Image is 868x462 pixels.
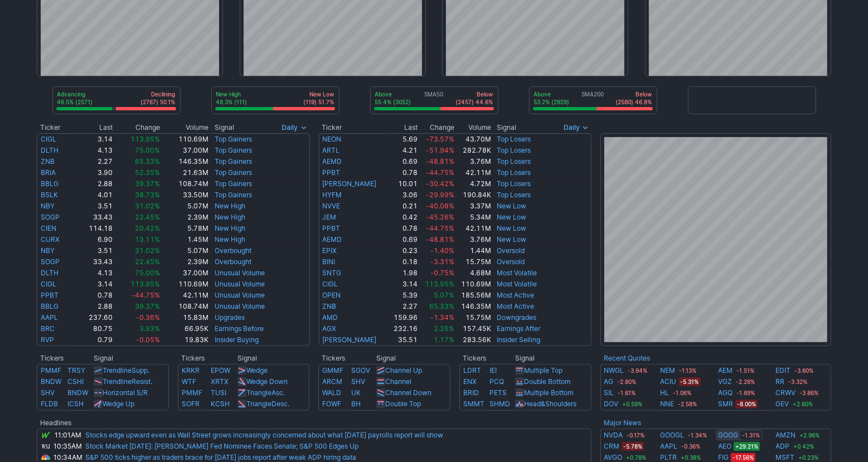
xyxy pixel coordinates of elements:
a: Upgrades [215,313,245,322]
a: NNE [661,398,675,410]
span: -1.40% [430,246,454,255]
td: 15.75M [455,256,492,268]
a: KCSH [211,400,230,408]
th: Last [389,122,419,133]
a: TRSY [67,366,85,375]
a: Wedge Down [246,377,288,386]
td: 10.01 [389,178,419,189]
p: Below [456,90,493,98]
td: 3.14 [74,133,113,145]
td: 5.78M [161,223,209,234]
p: Below [616,90,652,98]
a: SOGP [41,257,60,266]
th: Ticker [319,122,389,133]
a: GMMF [322,366,343,375]
span: 31.02% [135,202,160,210]
span: 31.02% [135,246,160,255]
a: PPBT [323,168,341,177]
span: 39.37% [135,302,160,310]
a: Multiple Top [524,366,562,375]
td: 3.90 [74,167,113,178]
a: Top Losers [497,135,531,143]
a: HYFM [323,191,342,199]
td: 2.39M [161,256,209,268]
a: TrendlineResist. [103,377,152,386]
td: 5.07M [161,245,209,256]
td: 232.16 [389,323,419,334]
a: CSHI [67,377,84,386]
th: Last [74,122,113,133]
td: 3.06 [389,189,419,201]
a: CIGL [41,135,56,143]
td: 3.14 [74,279,113,290]
td: 4.13 [74,268,113,279]
a: LDRT [463,366,481,375]
a: FOWF [322,400,341,408]
a: DLTH [41,269,59,277]
p: Declining [141,90,176,98]
a: Insider Selling [497,335,540,344]
a: Unusual Volume [215,302,265,310]
a: S&P 500 ticks higher as traders brace for [DATE] jobs report after weak ADP hiring data [85,453,356,461]
td: 33.50M [161,189,209,201]
a: DOV [604,398,618,410]
td: 6.90 [74,234,113,245]
a: Downgrades [497,313,536,322]
a: HL [661,387,670,398]
a: PMMF [182,388,202,397]
div: SMA200 [533,90,653,107]
p: 48.3% (111) [216,98,248,106]
td: 4.68M [455,268,492,279]
a: AEMD [323,157,342,166]
a: Channel [385,377,411,386]
td: 3.14 [389,279,419,290]
a: Top Gainers [215,168,252,177]
a: Major News [604,419,641,427]
a: Oversold [497,257,525,266]
a: CRM [604,441,619,452]
a: AEMD [323,235,342,244]
td: 108.74M [161,178,209,189]
span: 113.95% [425,280,454,288]
a: JEM [323,213,337,221]
a: CIEN [41,224,56,232]
a: FLDB [41,400,58,408]
a: AAPL [661,441,678,452]
td: 0.78 [389,223,419,234]
a: IEI [490,366,497,375]
a: Top Losers [497,146,531,154]
a: Multiple Bottom [524,388,573,397]
a: Head&Shoulders [524,400,576,408]
td: 33.43 [74,212,113,223]
a: Most Active [497,302,534,310]
td: 0.69 [389,234,419,245]
a: GEV [776,398,789,410]
td: 5.39 [389,290,419,301]
td: 4.21 [389,145,419,156]
a: Overbought [215,257,251,266]
a: AGQ [718,387,733,398]
span: -44.75% [426,224,454,232]
th: Change [418,122,455,133]
a: Earnings Before [215,324,264,333]
a: PETS [490,388,507,397]
a: Top Losers [497,191,531,199]
a: AMD [323,313,338,322]
td: 37.00M [161,145,209,156]
td: 0.78 [74,290,113,301]
a: SMR [718,398,733,410]
a: BSLK [41,191,58,199]
a: Earnings After [497,324,540,333]
a: BINI [323,257,336,266]
td: 0.21 [389,201,419,212]
a: Stocks edge upward even as Wall Street grows increasingly concerned about what [DATE] payrolls re... [85,431,443,439]
span: Desc. [271,400,289,408]
a: [PERSON_NAME] [323,179,377,188]
td: 0.78 [389,167,419,178]
td: 1.98 [389,268,419,279]
a: Channel Up [385,366,422,375]
p: 46.5% (2571) [57,98,93,106]
a: NEM [661,365,676,376]
td: 237.60 [74,312,113,323]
